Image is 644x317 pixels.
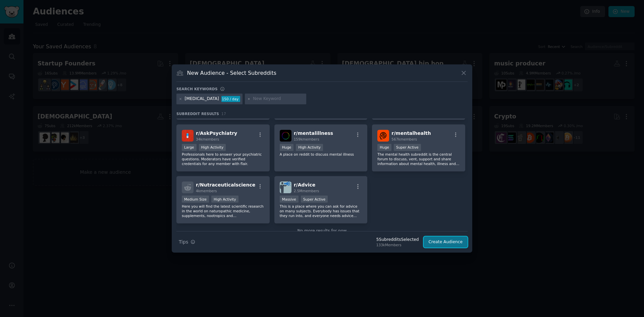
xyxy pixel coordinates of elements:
[182,130,194,142] img: AskPsychiatry
[221,96,240,102] div: 150 / day
[199,144,226,151] div: High Activity
[376,237,419,243] div: 5 Subreddit s Selected
[294,137,319,141] span: 159k members
[253,96,304,102] input: New Keyword
[196,130,237,136] span: r/ AskPsychiatry
[221,112,226,116] span: 17
[179,239,188,246] span: Tips
[294,130,333,136] span: r/ mentalillness
[176,236,198,248] button: Tips
[182,152,264,166] p: Professionals here to answer your psychiatric questions. Moderators have verified credentials for...
[182,204,264,218] p: Here you will find the latest scientific research in the world on naturopathic medicine, suppleme...
[280,152,362,157] p: A place on reddit to discuss mental illness
[176,87,218,91] h3: Search keywords
[296,144,323,151] div: High Activity
[182,144,197,151] div: Large
[196,137,219,141] span: 34k members
[391,130,431,136] span: r/ mentalhealth
[280,196,299,203] div: Massive
[187,69,276,76] h3: New Audience - Select Subreddits
[280,144,294,151] div: Huge
[301,196,328,203] div: Super Active
[280,181,291,193] img: Advice
[377,152,460,166] p: The mental health subreddit is the central forum to discuss, vent, support and share information ...
[176,111,219,116] span: Subreddit Results
[376,243,419,247] div: 133k Members
[182,196,209,203] div: Medium Size
[394,144,421,151] div: Super Active
[211,196,238,203] div: High Activity
[196,189,217,193] span: 4k members
[424,236,468,248] button: Create Audience
[280,130,291,142] img: mentalillness
[391,137,417,141] span: 567k members
[185,96,219,102] div: [MEDICAL_DATA]
[294,189,319,193] span: 2.5M members
[377,144,391,151] div: Huge
[280,204,362,218] p: This is a place where you can ask for advice on many subjects. Everybody has issues that they run...
[294,182,316,188] span: r/ Advice
[176,228,468,234] div: No more results for now
[377,130,389,142] img: mentalhealth
[196,182,255,188] span: r/ Nutraceuticalscience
